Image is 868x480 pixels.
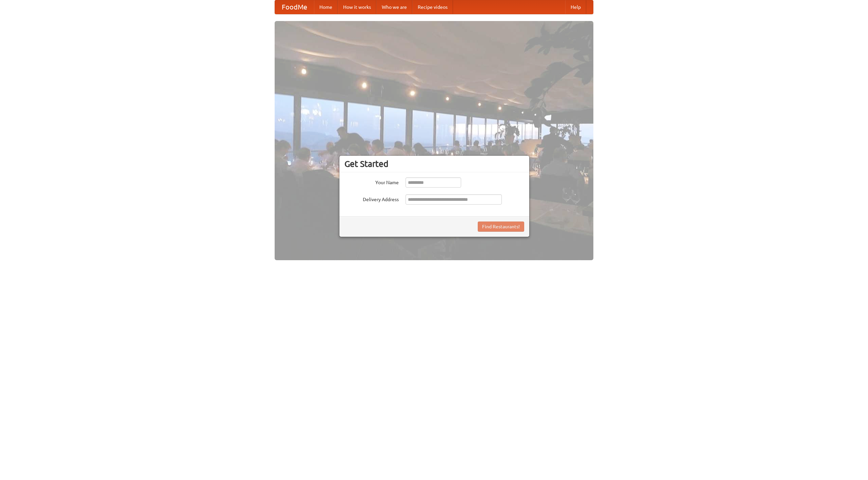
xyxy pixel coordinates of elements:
a: Home [314,0,338,14]
h3: Get Started [344,159,524,169]
label: Delivery Address [344,194,399,203]
a: Help [565,0,586,14]
a: Recipe videos [412,0,453,14]
a: How it works [338,0,376,14]
a: FoodMe [275,0,314,14]
button: Find Restaurants! [478,222,524,232]
a: Who we are [376,0,412,14]
label: Your Name [344,177,399,186]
